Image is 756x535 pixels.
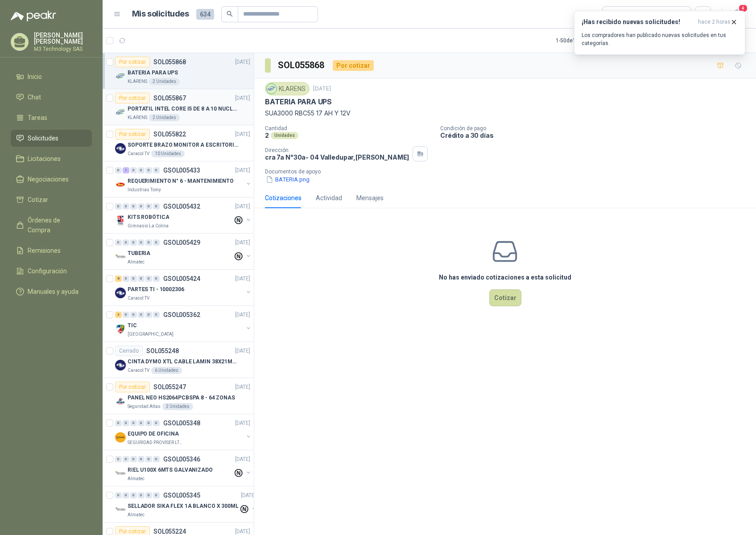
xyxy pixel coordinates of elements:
p: RIEL U100X 6MTS GALVANIZADO [128,466,213,474]
a: Órdenes de Compra [11,212,92,239]
div: 0 [115,492,122,498]
h1: Mis solicitudes [132,8,189,21]
p: BATERIA PARA UPS [128,69,178,77]
div: 0 [138,239,145,246]
span: Configuración [28,266,67,276]
p: Los compradores han publicado nuevas solicitudes en tus categorías. [582,31,738,47]
a: Tareas [11,109,92,126]
img: Company Logo [115,215,126,226]
span: Remisiones [28,246,61,255]
p: GSOL005433 [163,167,200,173]
h3: SOL055868 [278,58,326,72]
div: 0 [115,420,122,426]
a: Inicio [11,68,92,85]
span: hace 2 horas [698,18,731,26]
p: Caracol TV [128,150,149,157]
p: Crédito a 30 días [440,132,752,139]
div: 2 Unidades [162,403,193,410]
a: Cotizar [11,191,92,208]
p: [DATE] [235,58,250,66]
p: Cantidad [265,125,433,132]
h3: ¡Has recibido nuevas solicitudes! [582,18,694,26]
span: Chat [28,92,41,102]
p: [DATE] [241,491,256,500]
span: Tareas [28,113,47,123]
div: 0 [145,420,152,426]
div: 0 [145,239,152,246]
span: Solicitudes [28,133,58,143]
p: [DATE] [235,419,250,428]
img: Company Logo [115,324,126,334]
p: [DATE] [235,130,250,139]
div: Todas [608,9,627,19]
p: SEGURIDAD PROVISER LTDA [128,439,184,446]
p: [GEOGRAPHIC_DATA] [128,331,174,338]
p: BATERIA PARA UPS [265,97,332,107]
p: GSOL005348 [163,420,200,426]
span: 634 [196,9,214,20]
p: PARTES TI - 10002306 [128,285,184,294]
p: KLARENS [128,114,147,121]
div: 0 [153,203,160,210]
img: Company Logo [115,432,126,443]
p: GSOL005424 [163,276,200,282]
img: Company Logo [115,179,126,190]
p: GSOL005346 [163,456,200,462]
div: 0 [115,239,122,246]
div: 1 [123,167,129,173]
p: CINTA DYMO XTL CABLE LAMIN 38X21MMBLANCO [128,358,239,366]
img: Company Logo [267,84,277,94]
div: 0 [145,167,152,173]
div: 10 Unidades [151,150,185,157]
div: Por cotizar [115,93,150,103]
p: SUA3000 RBC55 17 AH Y 12V [265,108,745,118]
p: Almatec [128,475,145,482]
div: 2 Unidades [149,114,180,121]
p: SOL055224 [153,528,186,535]
a: 0 0 0 0 0 0 GSOL005348[DATE] Company LogoEQUIPO DE OFICINASEGURIDAD PROVISER LTDA [115,418,252,446]
div: 0 [145,312,152,318]
div: Por cotizar [333,60,374,71]
a: Configuración [11,263,92,280]
div: 0 [115,203,122,210]
div: 0 [123,312,129,318]
p: [DATE] [235,455,250,464]
a: Por cotizarSOL055822[DATE] Company LogoSOPORTE BRAZO MONITOR A ESCRITORIO NBF80Caracol TV10 Unidades [103,125,254,161]
p: [DATE] [235,347,250,355]
img: Company Logo [115,468,126,479]
div: 0 [115,456,122,462]
div: 0 [153,312,160,318]
div: 0 [153,420,160,426]
div: 0 [153,167,160,173]
p: [DATE] [235,311,250,319]
div: 0 [123,276,129,282]
p: 2 [265,132,269,139]
div: Mensajes [356,193,384,203]
div: 0 [138,492,145,498]
img: Company Logo [115,71,126,82]
div: 2 Unidades [149,78,180,85]
a: 0 0 0 0 0 0 GSOL005432[DATE] Company LogoKITS ROBÓTICAGimnasio La Colina [115,201,252,230]
a: 0 1 0 0 0 0 GSOL005433[DATE] Company LogoREQUERIMIENTO N° 6 - MANTENIMIENTOIndustrias Tomy [115,165,252,193]
p: GSOL005345 [163,492,200,498]
a: 0 0 0 0 0 0 GSOL005429[DATE] Company LogoTUBERIAAlmatec [115,237,252,266]
span: Licitaciones [28,154,61,164]
div: 0 [153,276,160,282]
p: KLARENS [128,78,147,85]
p: GSOL005432 [163,203,200,210]
p: SOL055247 [153,384,186,390]
a: CerradoSOL055248[DATE] Company LogoCINTA DYMO XTL CABLE LAMIN 38X21MMBLANCOCaracol TV6 Unidades [103,342,254,378]
div: 0 [130,456,137,462]
img: Company Logo [115,360,126,370]
p: EQUIPO DE OFICINA [128,430,179,438]
span: Cotizar [28,195,48,205]
div: 0 [123,239,129,246]
p: SOL055868 [153,59,186,65]
a: 8 0 0 0 0 0 GSOL005424[DATE] Company LogoPARTES TI - 10002306Caracol TV [115,273,252,302]
div: Por cotizar [115,57,150,67]
span: Negociaciones [28,174,69,184]
a: Por cotizarSOL055868[DATE] Company LogoBATERIA PARA UPSKLARENS2 Unidades [103,53,254,89]
div: 6 Unidades [151,367,182,374]
h3: No has enviado cotizaciones a esta solicitud [439,272,571,282]
img: Company Logo [115,288,126,298]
